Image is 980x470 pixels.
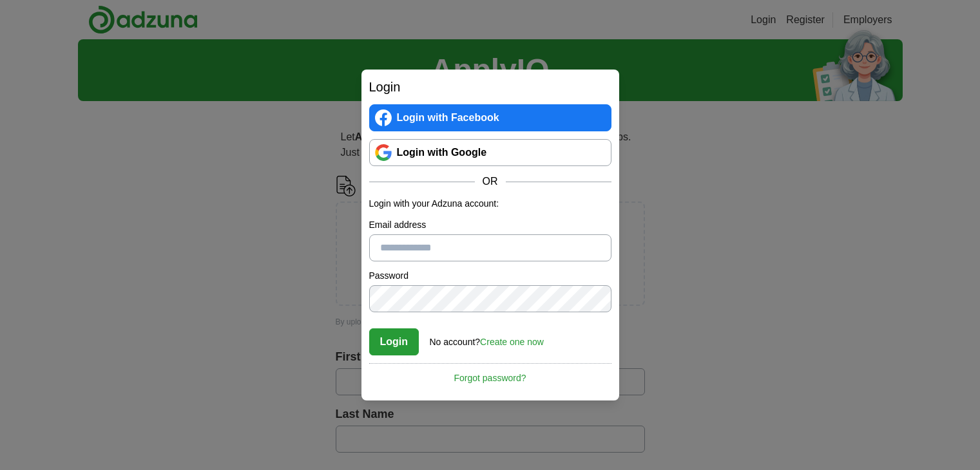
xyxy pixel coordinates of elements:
div: No account? [430,328,544,349]
p: Login with your Adzuna account: [369,197,611,211]
label: Email address [369,218,611,232]
a: Create one now [480,337,544,347]
span: OR [475,174,506,189]
h2: Login [369,77,611,97]
a: Login with Facebook [369,104,611,131]
button: Login [369,328,419,355]
a: Login with Google [369,139,611,166]
label: Password [369,269,611,283]
a: Forgot password? [369,363,611,385]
